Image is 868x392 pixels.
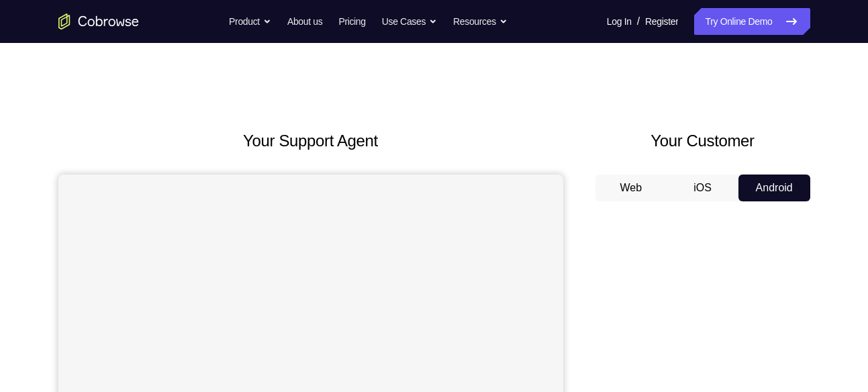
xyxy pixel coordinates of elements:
button: iOS [667,175,738,201]
h2: Your Support Agent [58,129,563,153]
a: About us [287,8,322,35]
button: Android [738,175,810,201]
button: Web [595,175,667,201]
a: Try Online Demo [694,8,810,35]
button: Resources [453,8,508,35]
button: Use Cases [382,8,437,35]
a: Go to the home page [58,13,139,30]
span: / [637,13,640,30]
a: Register [645,8,678,35]
a: Pricing [338,8,365,35]
h2: Your Customer [595,129,810,153]
a: Log In [607,8,632,35]
button: Product [229,8,271,35]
